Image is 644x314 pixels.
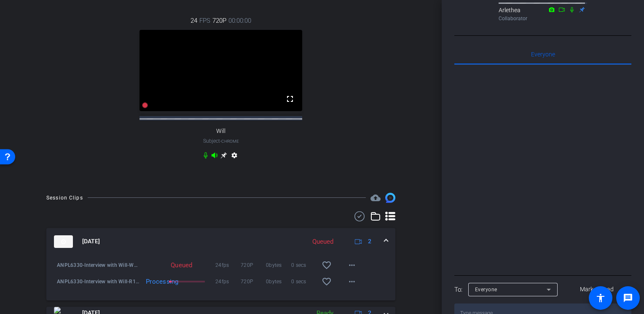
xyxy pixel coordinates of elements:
[475,287,497,293] span: Everyone
[46,255,395,301] div: thumb-nail[DATE]Queued2
[46,228,395,255] mat-expansion-panel-header: thumb-nail[DATE]Queued2
[220,138,221,144] span: -
[216,128,225,135] span: Will
[54,235,73,248] img: thumb-nail
[370,193,381,203] mat-icon: cloud_upload
[623,293,633,303] mat-icon: message
[212,16,226,25] span: 720P
[454,285,462,295] div: To:
[291,277,317,286] span: 0 secs
[368,237,371,246] span: 2
[531,51,555,57] span: Everyone
[229,152,239,162] mat-icon: settings
[596,293,606,303] mat-icon: accessibility
[266,277,291,286] span: 0bytes
[291,261,317,269] span: 0 secs
[199,16,210,25] span: FPS
[191,16,197,25] span: 24
[215,277,241,286] span: 24fps
[322,260,332,270] mat-icon: favorite_border
[241,261,266,269] span: 720P
[82,237,100,246] span: [DATE]
[580,285,614,294] span: Mark all read
[347,277,357,287] mat-icon: more_horiz
[57,261,140,269] span: ANPL6330-Interview with Will-W1-2025-09-12-10-10-40-020-1
[499,15,587,22] div: Collaborator
[370,193,381,203] span: Destinations for your clips
[221,139,239,144] span: Chrome
[322,277,332,287] mat-icon: favorite_border
[166,261,189,269] div: Queued
[347,260,357,270] mat-icon: more_horiz
[228,16,251,25] span: 00:00:00
[308,237,338,247] div: Queued
[499,6,587,22] div: Arlethea
[285,94,295,104] mat-icon: fullscreen
[142,277,166,286] div: Processing
[241,277,266,286] span: 720P
[46,194,83,202] div: Session Clips
[57,277,140,286] span: ANPL6330-Interview with Will-R1-2025-09-12-10-10-40-020-0
[203,137,239,145] span: Subject
[385,193,395,203] img: Session clips
[266,261,291,269] span: 0bytes
[215,261,241,269] span: 24fps
[563,282,632,297] button: Mark all read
